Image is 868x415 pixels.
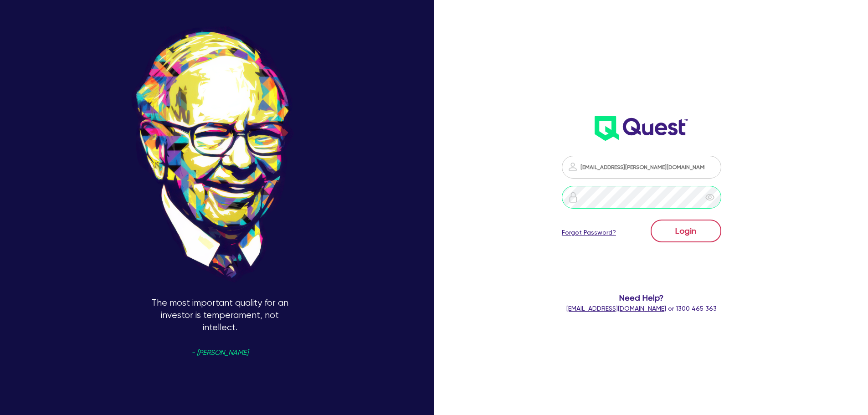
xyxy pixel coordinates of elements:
[566,305,666,312] a: [EMAIL_ADDRESS][DOMAIN_NAME]
[651,220,721,242] button: Login
[595,116,688,141] img: wH2k97JdezQIQAAAABJRU5ErkJggg==
[525,292,758,304] span: Need Help?
[566,305,717,312] span: or 1300 465 363
[568,192,579,203] img: icon-password
[562,228,616,237] a: Forgot Password?
[705,193,714,202] span: eye
[567,161,578,172] img: icon-password
[191,349,248,356] span: - [PERSON_NAME]
[562,156,721,179] input: Email address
